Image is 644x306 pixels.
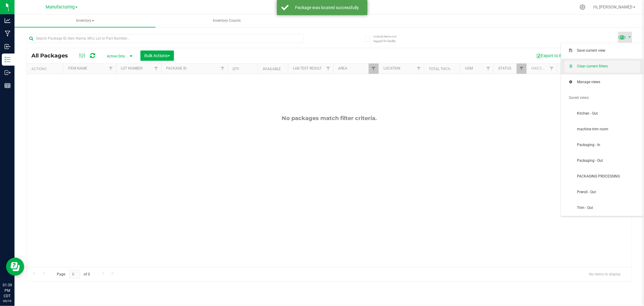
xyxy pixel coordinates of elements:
[561,169,644,184] li: PACKAGING PROCESSING
[151,63,161,74] a: Filter
[166,66,187,70] a: Package ID
[414,63,424,74] a: Filter
[577,158,640,163] span: Packaging - Out
[577,48,640,53] span: Save current view
[68,66,87,70] a: Item Name
[232,67,239,71] a: Qty
[338,66,347,70] a: Area
[323,63,333,74] a: Filter
[577,174,640,179] span: PACKAGING PROCESSING
[593,5,633,9] span: Hi, [PERSON_NAME]!
[292,5,363,11] div: Package was located successfully.
[106,63,116,74] a: Filter
[547,63,557,74] a: Filter
[517,63,527,74] a: Filter
[498,66,511,70] a: Status
[584,270,626,279] span: No items to display
[577,111,640,116] span: Kitchen - Out
[577,64,640,69] span: Clear current filters
[527,63,557,74] th: Has COA
[5,44,11,50] inline-svg: Inbound
[569,95,640,100] span: Saved views
[373,34,404,43] span: Include items not tagged for facility
[532,50,573,61] button: Export to Excel
[140,50,174,61] button: Bulk Actions
[561,106,644,122] li: Kitchen - Out
[383,66,400,70] a: Location
[577,80,640,85] span: Manage views
[579,4,586,10] div: Manage settings
[5,18,11,24] inline-svg: Analytics
[263,67,281,71] a: Available
[561,43,644,59] li: Save current view
[465,66,473,70] a: UOM
[577,205,640,210] span: Trim - Out
[561,59,644,74] li: Clear current filters
[577,142,640,148] span: Packaging - In
[561,90,644,106] li: Saved views
[14,15,155,27] a: Inventory
[483,63,493,74] a: Filter
[561,137,644,153] li: Packaging - In
[561,153,644,169] li: Packaging - Out
[31,67,61,71] div: Actions
[205,18,249,23] span: Inventory Counts
[27,115,632,122] div: No packages match filter criteria.
[5,31,11,37] inline-svg: Manufacturing
[144,53,170,58] span: Bulk Actions
[156,15,297,27] a: Inventory Counts
[121,66,143,70] a: Lot Number
[369,63,379,74] a: Filter
[561,184,644,200] li: Preroll - Out
[3,282,12,299] p: 01:39 PM CDT
[293,66,322,70] a: Lab Test Result
[577,127,640,132] span: machine trim room
[5,70,11,76] inline-svg: Outbound
[46,5,75,10] span: Manufacturing
[27,34,304,43] input: Search Package ID, Item Name, SKU, Lot or Part Number...
[52,270,95,279] span: Page of 0
[31,52,74,59] span: All Packages
[218,63,228,74] a: Filter
[3,299,12,303] p: 09/19
[561,122,644,137] li: machine trim room
[561,200,644,216] li: Trim - Out
[561,74,644,90] li: Manage views
[577,190,640,195] span: Preroll - Out
[5,83,11,89] inline-svg: Reports
[6,258,24,276] iframe: Resource center
[5,57,11,63] inline-svg: Inventory
[429,67,450,71] a: Total THC%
